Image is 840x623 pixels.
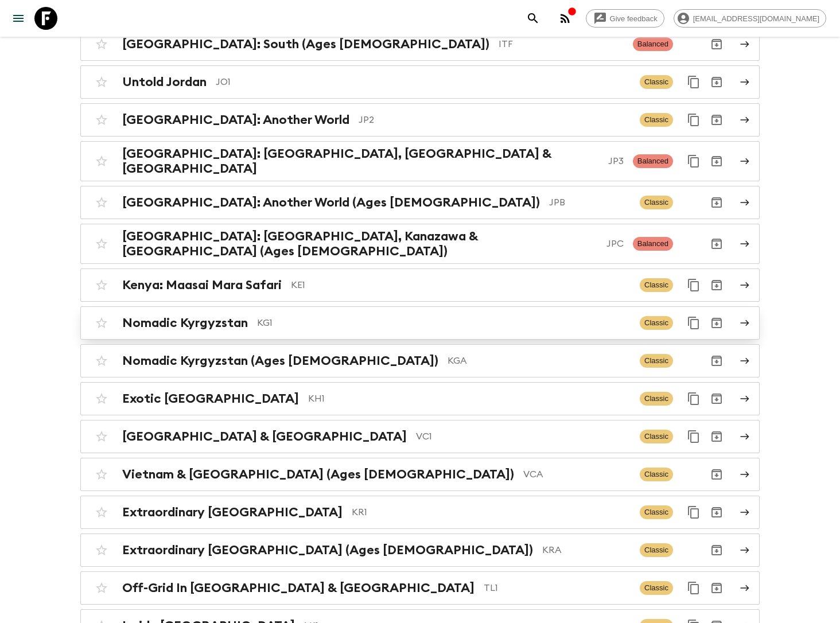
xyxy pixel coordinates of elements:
h2: [GEOGRAPHIC_DATA]: [GEOGRAPHIC_DATA], [GEOGRAPHIC_DATA] & [GEOGRAPHIC_DATA] [122,146,599,176]
a: Vietnam & [GEOGRAPHIC_DATA] (Ages [DEMOGRAPHIC_DATA])VCAClassicArchive [80,458,760,491]
p: JPB [549,196,631,209]
button: Archive [705,232,728,255]
span: Classic [640,543,673,557]
p: KR1 [352,505,631,519]
h2: Nomadic Kyrgyzstan (Ages [DEMOGRAPHIC_DATA]) [122,353,438,368]
p: KH1 [308,392,631,406]
span: Balanced [633,37,673,51]
span: Classic [640,392,673,406]
button: Duplicate for 45-59 [682,71,705,94]
button: Duplicate for 45-59 [682,150,705,173]
h2: [GEOGRAPHIC_DATA]: Another World [122,112,349,127]
h2: Kenya: Maasai Mara Safari [122,278,282,293]
span: Classic [640,468,673,481]
button: Archive [705,387,728,410]
span: Classic [640,316,673,330]
button: Duplicate for 45-59 [682,274,705,297]
p: JP3 [608,154,624,168]
h2: [GEOGRAPHIC_DATA]: Another World (Ages [DEMOGRAPHIC_DATA]) [122,195,540,210]
div: [EMAIL_ADDRESS][DOMAIN_NAME] [674,9,826,28]
span: Classic [640,196,673,209]
a: Untold JordanJO1ClassicDuplicate for 45-59Archive [80,65,760,99]
span: [EMAIL_ADDRESS][DOMAIN_NAME] [687,14,826,23]
span: Classic [640,354,673,368]
span: Classic [640,430,673,443]
span: Balanced [633,237,673,251]
button: Archive [705,108,728,131]
h2: [GEOGRAPHIC_DATA]: South (Ages [DEMOGRAPHIC_DATA]) [122,37,489,52]
button: Duplicate for 45-59 [682,501,705,524]
button: menu [7,7,30,30]
a: [GEOGRAPHIC_DATA]: South (Ages [DEMOGRAPHIC_DATA])ITFBalancedArchive [80,28,760,61]
a: Give feedback [586,9,664,28]
p: VC1 [416,430,631,443]
span: Classic [640,113,673,127]
button: Duplicate for 45-59 [682,577,705,599]
button: Archive [705,539,728,562]
button: Archive [705,191,728,214]
p: TL1 [484,581,631,595]
a: [GEOGRAPHIC_DATA]: [GEOGRAPHIC_DATA], Kanazawa & [GEOGRAPHIC_DATA] (Ages [DEMOGRAPHIC_DATA])JPCBa... [80,224,760,264]
span: Classic [640,278,673,292]
p: KE1 [291,278,631,292]
p: KGA [448,354,631,368]
button: Duplicate for 45-59 [682,387,705,410]
button: Archive [705,577,728,599]
button: search adventures [522,7,545,30]
span: Classic [640,505,673,519]
button: Archive [705,349,728,372]
button: Duplicate for 45-59 [682,108,705,131]
a: Off-Grid In [GEOGRAPHIC_DATA] & [GEOGRAPHIC_DATA]TL1ClassicDuplicate for 45-59Archive [80,571,760,605]
span: Balanced [633,154,673,168]
button: Archive [705,311,728,334]
a: Exotic [GEOGRAPHIC_DATA]KH1ClassicDuplicate for 45-59Archive [80,382,760,415]
span: Classic [640,581,673,595]
p: KRA [542,543,631,557]
a: Extraordinary [GEOGRAPHIC_DATA] (Ages [DEMOGRAPHIC_DATA])KRAClassicArchive [80,534,760,567]
p: JP2 [359,113,631,127]
span: Give feedback [604,14,664,23]
p: VCA [523,468,631,481]
h2: Extraordinary [GEOGRAPHIC_DATA] [122,505,343,520]
button: Duplicate for 45-59 [682,311,705,334]
button: Archive [705,425,728,448]
button: Archive [705,463,728,486]
h2: Untold Jordan [122,75,207,89]
p: JO1 [216,75,631,89]
h2: Extraordinary [GEOGRAPHIC_DATA] (Ages [DEMOGRAPHIC_DATA]) [122,543,533,558]
a: Nomadic Kyrgyzstan (Ages [DEMOGRAPHIC_DATA])KGAClassicArchive [80,344,760,377]
a: [GEOGRAPHIC_DATA]: Another WorldJP2ClassicDuplicate for 45-59Archive [80,103,760,137]
h2: Vietnam & [GEOGRAPHIC_DATA] (Ages [DEMOGRAPHIC_DATA]) [122,467,514,482]
a: Kenya: Maasai Mara SafariKE1ClassicDuplicate for 45-59Archive [80,268,760,302]
button: Duplicate for 45-59 [682,425,705,448]
p: KG1 [257,316,631,330]
h2: Off-Grid In [GEOGRAPHIC_DATA] & [GEOGRAPHIC_DATA] [122,581,475,595]
a: Extraordinary [GEOGRAPHIC_DATA]KR1ClassicDuplicate for 45-59Archive [80,496,760,529]
p: ITF [499,37,624,51]
h2: Exotic [GEOGRAPHIC_DATA] [122,391,299,406]
button: Archive [705,501,728,524]
a: [GEOGRAPHIC_DATA]: Another World (Ages [DEMOGRAPHIC_DATA])JPBClassicArchive [80,186,760,219]
a: [GEOGRAPHIC_DATA]: [GEOGRAPHIC_DATA], [GEOGRAPHIC_DATA] & [GEOGRAPHIC_DATA]JP3BalancedDuplicate f... [80,141,760,181]
h2: [GEOGRAPHIC_DATA] & [GEOGRAPHIC_DATA] [122,429,407,444]
h2: Nomadic Kyrgyzstan [122,316,248,330]
button: Archive [705,71,728,94]
a: Nomadic KyrgyzstanKG1ClassicDuplicate for 45-59Archive [80,306,760,340]
span: Classic [640,75,673,89]
p: JPC [606,237,624,251]
button: Archive [705,274,728,297]
h2: [GEOGRAPHIC_DATA]: [GEOGRAPHIC_DATA], Kanazawa & [GEOGRAPHIC_DATA] (Ages [DEMOGRAPHIC_DATA]) [122,229,597,259]
button: Archive [705,150,728,173]
button: Archive [705,33,728,56]
a: [GEOGRAPHIC_DATA] & [GEOGRAPHIC_DATA]VC1ClassicDuplicate for 45-59Archive [80,420,760,453]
